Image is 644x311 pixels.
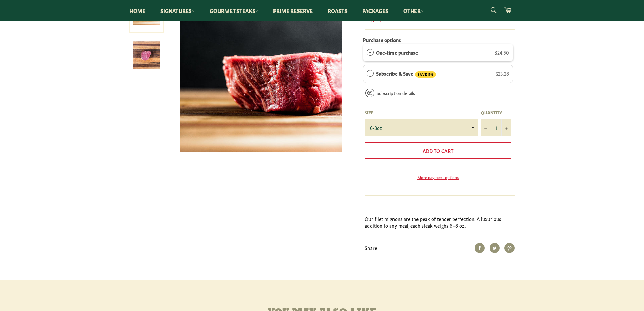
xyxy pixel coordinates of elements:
[501,119,511,136] button: Increase item quantity by one
[365,110,478,115] label: Size
[496,70,509,77] span: $23.28
[365,174,511,180] a: More payment options
[495,49,509,56] span: $24.50
[377,90,415,96] a: Subscription details
[367,70,374,77] div: Subscribe & Save
[321,0,354,21] a: Roasts
[266,0,319,21] a: Prime Reserve
[365,16,515,22] div: calculated at checkout.
[133,41,160,69] img: Filet Mignon
[123,0,152,21] a: Home
[481,119,491,136] button: Reduce item quantity by one
[397,0,430,21] a: Other
[365,142,511,159] button: Add to Cart
[365,244,377,251] span: Share
[356,0,395,21] a: Packages
[365,216,515,229] p: Our filet mignons are the peak of tender perfection. A luxurious addition to any meal, each steak...
[363,36,401,43] label: Purchase options
[376,70,436,78] label: Subscribe & Save
[367,49,374,56] div: One-time purchase
[423,147,453,154] span: Add to Cart
[415,71,436,78] span: SAVE 5%
[376,49,418,56] label: One-time purchase
[481,110,511,115] label: Quantity
[153,0,201,21] a: Signatures
[203,0,265,21] a: Gourmet Steaks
